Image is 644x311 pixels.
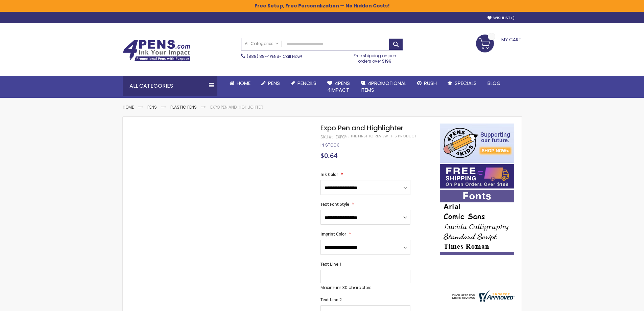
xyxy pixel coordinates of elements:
span: $0.64 [320,151,337,160]
img: font-personalization-examples [440,190,514,255]
div: All Categories [123,76,217,96]
span: Specials [455,80,477,87]
img: 4Pens Custom Pens and Promotional Products [123,40,190,61]
span: Home [237,80,251,87]
span: Pens [268,80,280,87]
span: Imprint Color [320,231,346,237]
div: expo [336,134,345,140]
a: Wishlist [487,16,515,21]
a: Pens [256,76,285,91]
span: Text Line 2 [320,297,342,303]
a: Blog [482,76,506,91]
div: Free shipping on pen orders over $199 [347,50,403,64]
p: Maximum 30 characters [320,285,410,290]
span: Pencils [297,80,316,87]
img: 4pens.com widget logo [450,290,515,302]
a: 4pens.com certificate URL [450,297,515,303]
a: Pencils [285,76,322,91]
span: - Call Now! [247,53,302,59]
a: 4Pens4impact [322,76,355,98]
a: Pens [147,104,157,110]
span: 4Pens 4impact [327,80,350,93]
div: Availability [320,142,339,148]
span: Expo Pen and Highlighter [320,123,403,133]
img: 4pens 4 kids [440,124,514,163]
span: Blog [487,80,501,87]
a: 4PROMOTIONALITEMS [355,76,412,98]
a: Specials [442,76,482,91]
a: (888) 88-4PENS [247,53,279,59]
a: All Categories [241,38,282,49]
strong: SKU [320,134,333,140]
a: Rush [412,76,442,91]
span: Text Line 1 [320,261,342,267]
span: 4PROMOTIONAL ITEMS [361,80,406,93]
span: Ink Color [320,172,338,177]
span: Rush [424,80,437,87]
li: Expo Pen and Highlighter [210,105,263,110]
a: Home [123,104,134,110]
a: Plastic Pens [170,104,197,110]
span: All Categories [245,41,279,46]
a: Be the first to review this product [345,134,416,139]
span: Text Font Style [320,201,349,207]
span: In stock [320,142,339,148]
a: Home [224,76,256,91]
img: Free shipping on orders over $199 [440,164,514,188]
